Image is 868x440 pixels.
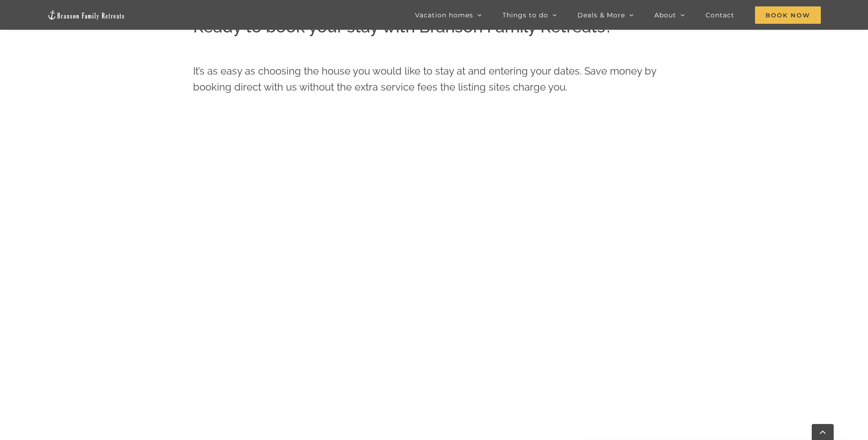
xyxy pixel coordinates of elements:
span: Book Now [755,6,821,24]
span: Contact [706,12,734,18]
span: Things to do [502,12,548,18]
span: Vacation homes [415,12,473,18]
span: Deals & More [577,12,625,18]
img: Branson Family Retreats Logo [47,10,125,20]
span: About [654,12,676,18]
p: It’s as easy as choosing the house you would like to stay at and entering your dates. Save money ... [193,63,675,95]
